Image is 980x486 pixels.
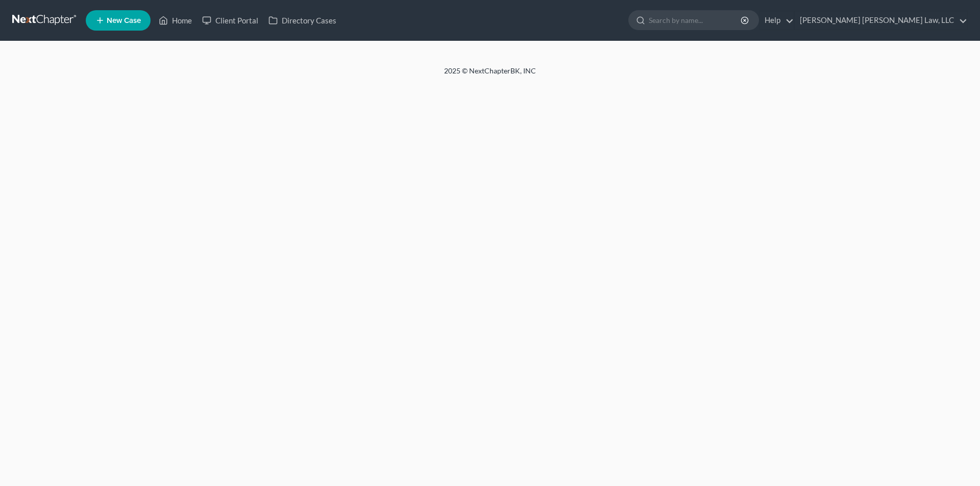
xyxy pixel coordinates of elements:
[197,11,263,30] a: Client Portal
[199,66,781,84] div: 2025 © NextChapterBK, INC
[649,11,742,30] input: Search by name...
[263,11,341,30] a: Directory Cases
[154,11,197,30] a: Home
[795,11,967,30] a: [PERSON_NAME] [PERSON_NAME] Law, LLC
[759,11,794,30] a: Help
[107,17,141,24] span: New Case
